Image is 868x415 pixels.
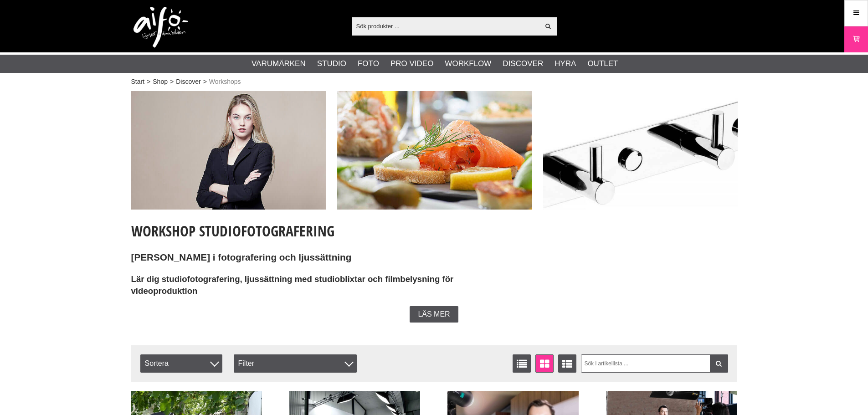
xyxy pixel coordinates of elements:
[352,19,540,33] input: Sök produkter ...
[252,58,306,70] a: Varumärken
[710,354,728,373] a: Filtrera
[131,91,326,210] img: Annons:WS-001 banner_ws-port01-john_hagby.jpg
[587,58,618,70] a: Outlet
[543,91,738,210] img: Annons:WS-003 banner_ws-prod01-tobias_fischer.jpg
[555,58,576,70] a: Hyra
[176,77,200,87] a: Discover
[170,77,174,87] span: >
[445,58,491,70] a: Workflow
[153,77,168,87] a: Shop
[317,58,346,70] a: Studio
[131,221,481,241] h1: Workshop Studiofotografering
[337,91,532,210] img: Annons:WS-002 banner_ws-food02-paul_lindqvist.jpg
[513,354,531,373] a: Listvisning
[581,354,728,373] input: Sök i artikellista ...
[234,354,357,373] div: Filter
[503,58,543,70] a: Discover
[140,354,222,373] span: Sortera
[535,354,554,373] a: Fönstervisning
[131,273,481,297] h3: Lär dig studiofotografering, ljussättning med studioblixtar och filmbelysning för videoproduktion
[558,354,576,373] a: Utökad listvisning
[418,310,450,318] span: Läs mer
[147,77,150,87] span: >
[203,77,207,87] span: >
[131,77,145,87] a: Start
[358,58,379,70] a: Foto
[134,7,188,48] img: logo.png
[209,77,241,87] span: Workshops
[131,251,481,264] h2: [PERSON_NAME] i fotografering och ljussättning
[390,58,433,70] a: Pro Video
